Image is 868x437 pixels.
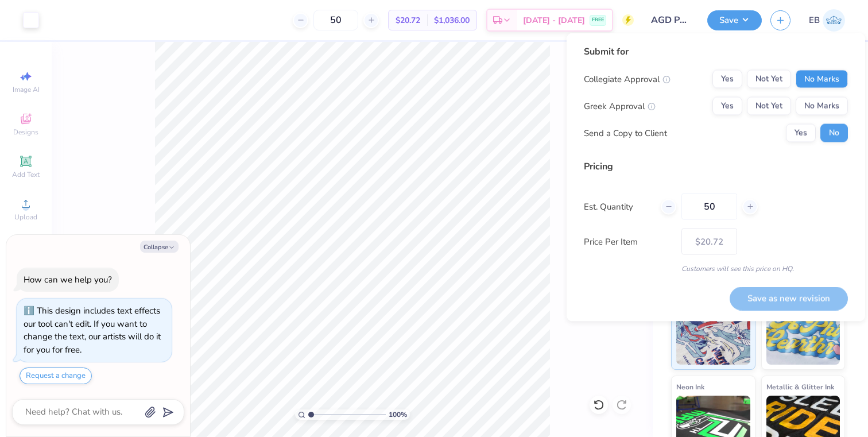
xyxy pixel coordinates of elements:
[313,10,358,30] input: – –
[584,126,667,140] div: Send a Copy to Client
[584,72,671,86] div: Collegiate Approval
[20,368,92,384] button: Request a change
[809,9,845,32] a: EB
[13,127,38,137] span: Designs
[12,170,40,179] span: Add Text
[747,70,791,88] button: Not Yet
[584,45,848,59] div: Submit for
[820,124,848,142] button: No
[796,97,848,115] button: No Marks
[766,381,834,393] span: Metallic & Glitter Ink
[140,241,179,253] button: Collapse
[584,160,848,173] div: Pricing
[642,9,699,32] input: Untitled Design
[766,307,840,365] img: Puff Ink
[747,97,791,115] button: Not Yet
[796,70,848,88] button: No Marks
[14,212,37,222] span: Upload
[676,307,750,365] img: Standard
[712,70,742,88] button: Yes
[676,381,704,393] span: Neon Ink
[389,409,407,420] span: 100 %
[396,14,420,26] span: $20.72
[434,14,470,26] span: $1,036.00
[24,274,112,285] div: How can we help you?
[786,124,816,142] button: Yes
[584,235,673,248] label: Price Per Item
[523,14,585,26] span: [DATE] - [DATE]
[809,14,820,27] span: EB
[712,97,742,115] button: Yes
[584,200,652,213] label: Est. Quantity
[592,16,604,24] span: FREE
[707,10,762,30] button: Save
[823,9,845,32] img: Emily Breit
[584,264,848,274] div: Customers will see this price on HQ.
[13,85,40,94] span: Image AI
[24,305,161,355] div: This design includes text effects our tool can't edit. If you want to change the text, our artist...
[681,194,737,220] input: – –
[584,99,656,113] div: Greek Approval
